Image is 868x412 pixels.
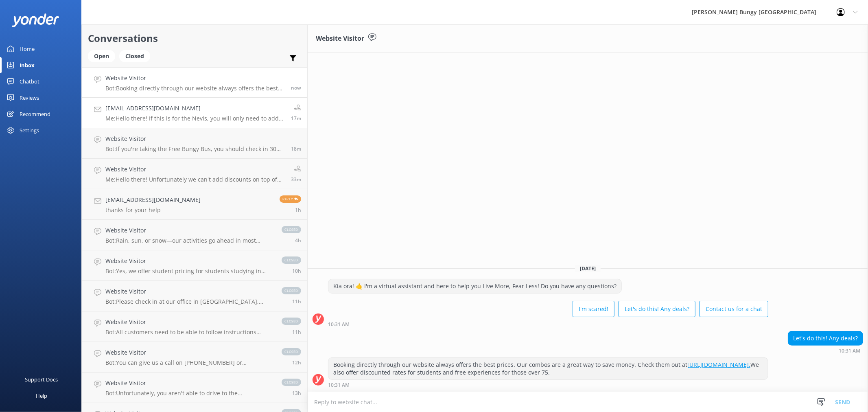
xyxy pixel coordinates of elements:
[20,122,39,138] div: Settings
[105,329,273,336] p: Bot: All customers need to be able to follow instructions provided by our crew. For the Sky Jump ...
[88,51,119,60] a: Open
[82,159,307,189] a: Website VisitorMe:Hello there! Unfortunately we can't add discounts on top of discounts, so you w...
[291,115,301,122] span: 10:14am 17-Aug-2025 (UTC +12:00) Pacific/Auckland
[105,287,273,296] h4: Website Visitor
[282,287,301,294] span: closed
[839,348,860,353] strong: 10:31 AM
[280,195,301,203] span: Reply
[105,379,273,388] h4: Website Visitor
[105,237,273,244] p: Bot: Rain, sun, or snow—our activities go ahead in most weather conditions, and it makes for an e...
[788,348,863,353] div: 10:31am 17-Aug-2025 (UTC +12:00) Pacific/Auckland
[119,51,154,60] a: Closed
[25,371,58,388] div: Support Docs
[82,98,307,128] a: [EMAIL_ADDRESS][DOMAIN_NAME]Me:Hello there! If this is for the Nevis, you will only need to add o...
[292,267,301,274] span: 12:15am 17-Aug-2025 (UTC +12:00) Pacific/Auckland
[316,33,364,44] h3: Website Visitor
[105,195,201,204] h4: [EMAIL_ADDRESS][DOMAIN_NAME]
[328,382,769,388] div: 10:31am 17-Aug-2025 (UTC +12:00) Pacific/Auckland
[105,267,273,275] p: Bot: Yes, we offer student pricing for students studying in domestic NZ institutions. You will ne...
[82,250,307,281] a: Website VisitorBot:Yes, we offer student pricing for students studying in domestic NZ institution...
[105,104,285,113] h4: [EMAIL_ADDRESS][DOMAIN_NAME]
[82,67,307,98] a: Website VisitorBot:Booking directly through our website always offers the best prices. Our combos...
[282,379,301,386] span: closed
[105,298,273,305] p: Bot: Please check in at our office in [GEOGRAPHIC_DATA], located at [STREET_ADDRESS] Our buses de...
[82,220,307,250] a: Website VisitorBot:Rain, sun, or snow—our activities go ahead in most weather conditions, and it ...
[36,388,47,404] div: Help
[328,322,350,327] strong: 10:31 AM
[282,318,301,325] span: closed
[82,373,307,403] a: Website VisitorBot:Unfortunately, you aren't able to drive to the [GEOGRAPHIC_DATA] site as it is...
[105,176,285,183] p: Me: Hello there! Unfortunately we can't add discounts on top of discounts, so you would need to c...
[105,115,285,122] p: Me: Hello there! If this is for the Nevis, you will only need to add one $50 spectator (your wife...
[575,265,601,272] span: [DATE]
[82,311,307,342] a: Website VisitorBot:All customers need to be able to follow instructions provided by our crew. For...
[292,359,301,366] span: 09:33pm 16-Aug-2025 (UTC +12:00) Pacific/Auckland
[20,57,35,73] div: Inbox
[282,348,301,355] span: closed
[105,145,285,153] p: Bot: If you're taking the Free Bungy Bus, you should check in 30 minutes before the bus departure...
[282,256,301,264] span: closed
[328,358,768,379] div: Booking directly through our website always offers the best prices. Our combos are a great way to...
[82,189,307,220] a: [EMAIL_ADDRESS][DOMAIN_NAME]thanks for your helpReply1h
[291,84,301,91] span: 10:31am 17-Aug-2025 (UTC +12:00) Pacific/Auckland
[105,348,273,357] h4: Website Visitor
[105,134,285,143] h4: Website Visitor
[105,85,285,92] p: Bot: Booking directly through our website always offers the best prices. Our combos are a great w...
[20,73,39,90] div: Chatbot
[292,298,301,305] span: 11:16pm 16-Aug-2025 (UTC +12:00) Pacific/Auckland
[82,281,307,311] a: Website VisitorBot:Please check in at our office in [GEOGRAPHIC_DATA], located at [STREET_ADDRESS...
[105,390,273,397] p: Bot: Unfortunately, you aren't able to drive to the [GEOGRAPHIC_DATA] site as it is on private pr...
[573,301,614,317] button: I'm scared!
[105,359,273,366] p: Bot: You can give us a call on [PHONE_NUMBER] or [PHONE_NUMBER] to chat with a crew member. Our o...
[20,41,35,57] div: Home
[119,50,150,62] div: Closed
[292,390,301,397] span: 09:24pm 16-Aug-2025 (UTC +12:00) Pacific/Auckland
[328,321,769,327] div: 10:31am 17-Aug-2025 (UTC +12:00) Pacific/Auckland
[105,165,285,174] h4: Website Visitor
[328,383,350,388] strong: 10:31 AM
[700,301,768,317] button: Contact us for a chat
[291,176,301,183] span: 09:59am 17-Aug-2025 (UTC +12:00) Pacific/Auckland
[88,31,301,46] h2: Conversations
[20,106,50,122] div: Recommend
[12,13,59,27] img: yonder-white-logo.png
[295,206,301,213] span: 09:26am 17-Aug-2025 (UTC +12:00) Pacific/Auckland
[292,329,301,335] span: 10:41pm 16-Aug-2025 (UTC +12:00) Pacific/Auckland
[788,331,863,345] div: Let's do this! Any deals?
[619,301,695,317] button: Let's do this! Any deals?
[687,361,750,368] a: [URL][DOMAIN_NAME].
[82,342,307,373] a: Website VisitorBot:You can give us a call on [PHONE_NUMBER] or [PHONE_NUMBER] to chat with a crew...
[105,256,273,265] h4: Website Visitor
[105,206,201,214] p: thanks for your help
[291,145,301,152] span: 10:14am 17-Aug-2025 (UTC +12:00) Pacific/Auckland
[105,318,273,327] h4: Website Visitor
[282,226,301,233] span: closed
[295,237,301,244] span: 06:20am 17-Aug-2025 (UTC +12:00) Pacific/Auckland
[82,128,307,159] a: Website VisitorBot:If you're taking the Free Bungy Bus, you should check in 30 minutes before the...
[105,74,285,83] h4: Website Visitor
[105,226,273,235] h4: Website Visitor
[20,90,39,106] div: Reviews
[88,50,115,62] div: Open
[328,279,621,293] div: Kia ora! 🤙 I'm a virtual assistant and here to help you Live More, Fear Less! Do you have any que...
